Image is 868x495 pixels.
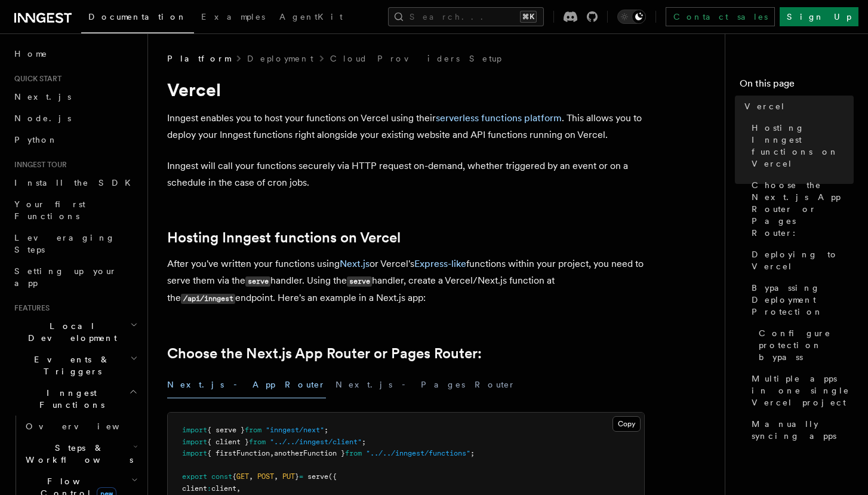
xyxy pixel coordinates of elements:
button: Copy [612,416,641,432]
span: Manually syncing apps [752,418,854,442]
p: Inngest will call your functions securely via HTTP request on-demand, whether triggered by an eve... [167,158,645,191]
button: Steps & Workflows [21,437,140,471]
a: Sign Up [780,7,858,26]
span: PUT [282,472,295,481]
span: Events & Triggers [10,353,130,377]
span: import [182,426,207,434]
a: Deploying to Vercel [747,244,854,277]
code: serve [347,276,372,287]
span: = [299,472,303,481]
span: from [345,449,362,457]
span: from [245,426,261,434]
span: { firstFunction [207,449,270,457]
span: } [295,472,299,481]
span: ({ [328,472,337,481]
a: Documentation [81,4,194,33]
span: Multiple apps in one single Vercel project [752,373,854,408]
span: Bypassing Deployment Protection [752,282,854,318]
span: Hosting Inngest functions on Vercel [752,122,854,170]
span: Vercel [744,100,786,112]
a: Vercel [740,96,854,117]
a: Examples [194,4,272,32]
a: Choose the Next.js App Router or Pages Router: [167,345,482,362]
a: Express-like [414,258,466,269]
span: Documentation [88,12,187,21]
code: /api/inngest [181,294,235,304]
span: "../../inngest/functions" [366,449,470,457]
span: Quick start [10,74,61,84]
span: Steps & Workflows [21,442,133,466]
kbd: ⌘K [520,11,537,23]
h4: On this page [740,76,854,96]
a: Hosting Inngest functions on Vercel [747,117,854,174]
a: Choose the Next.js App Router or Pages Router: [747,174,854,244]
span: : [207,484,211,493]
a: Cloud Providers Setup [330,53,501,64]
span: Choose the Next.js App Router or Pages Router: [752,179,854,239]
span: import [182,449,207,457]
span: Deploying to Vercel [752,248,854,272]
p: After you've written your functions using or Vercel's functions within your project, you need to ... [167,256,645,307]
span: client [211,484,236,493]
a: Leveraging Steps [10,227,140,260]
span: Next.js [14,92,71,102]
button: Toggle dark mode [617,10,646,24]
span: , [274,472,278,481]
span: ; [362,438,366,446]
p: Inngest enables you to host your functions on Vercel using their . This allows you to deploy your... [167,110,645,143]
span: Local Development [10,320,130,344]
span: Platform [167,53,230,64]
span: Leveraging Steps [14,233,115,254]
button: Next.js - App Router [167,371,326,398]
a: Next.js [340,258,370,269]
span: { serve } [207,426,245,434]
span: { client } [207,438,249,446]
button: Events & Triggers [10,349,140,382]
span: { [232,472,236,481]
span: Overview [26,422,149,431]
span: Inngest tour [10,160,67,170]
a: Hosting Inngest functions on Vercel [167,229,401,246]
span: serve [307,472,328,481]
a: Bypassing Deployment Protection [747,277,854,322]
a: Overview [21,416,140,437]
a: Contact sales [666,7,775,26]
span: , [249,472,253,481]
button: Inngest Functions [10,382,140,416]
a: Manually syncing apps [747,413,854,447]
button: Next.js - Pages Router [335,371,516,398]
span: , [270,449,274,457]
a: Deployment [247,53,313,64]
span: Inngest Functions [10,387,129,411]
span: POST [257,472,274,481]
a: Your first Functions [10,193,140,227]
span: ; [324,426,328,434]
span: Install the SDK [14,178,138,187]
span: Node.js [14,113,71,123]
span: Home [14,48,48,60]
span: import [182,438,207,446]
span: GET [236,472,249,481]
span: Python [14,135,58,144]
span: AgentKit [279,12,343,21]
span: "inngest/next" [266,426,324,434]
code: serve [245,276,270,287]
span: from [249,438,266,446]
a: Next.js [10,86,140,107]
span: ; [470,449,475,457]
span: client [182,484,207,493]
span: Setting up your app [14,266,117,288]
a: Install the SDK [10,172,140,193]
a: Home [10,43,140,64]
a: Node.js [10,107,140,129]
span: Features [10,303,50,313]
h1: Vercel [167,79,645,100]
button: Local Development [10,315,140,349]
a: AgentKit [272,4,350,32]
span: Your first Functions [14,199,85,221]
a: Setting up your app [10,260,140,294]
a: Python [10,129,140,150]
span: Examples [201,12,265,21]
a: serverless functions platform [436,112,562,124]
button: Search...⌘K [388,7,544,26]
